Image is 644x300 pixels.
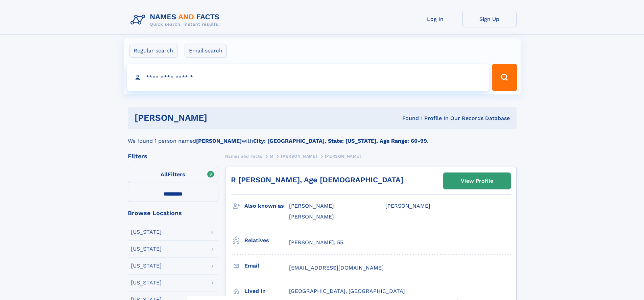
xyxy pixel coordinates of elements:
[185,44,227,58] label: Email search
[131,263,162,269] div: [US_STATE]
[289,239,343,246] a: [PERSON_NAME], 55
[270,152,273,160] a: M
[289,288,405,294] span: [GEOGRAPHIC_DATA], [GEOGRAPHIC_DATA]
[305,115,510,122] div: Found 1 Profile In Our Records Database
[131,280,162,285] div: [US_STATE]
[244,260,289,272] h3: Email
[128,11,225,29] img: Logo Names and Facts
[231,176,403,184] a: R [PERSON_NAME], Age [DEMOGRAPHIC_DATA]
[385,203,430,209] span: [PERSON_NAME]
[128,129,517,145] div: We found 1 person named with .
[131,229,162,235] div: [US_STATE]
[270,154,273,159] span: M
[289,264,384,271] span: [EMAIL_ADDRESS][DOMAIN_NAME]
[253,138,427,144] b: City: [GEOGRAPHIC_DATA], State: [US_STATE], Age Range: 60-99
[325,154,361,159] span: [PERSON_NAME]
[225,152,262,160] a: Names and Facts
[196,138,242,144] b: [PERSON_NAME]
[128,153,218,159] div: Filters
[135,114,305,122] h1: [PERSON_NAME]
[462,11,517,27] a: Sign Up
[408,11,462,27] a: Log In
[281,154,317,159] span: [PERSON_NAME]
[244,285,289,297] h3: Lived in
[128,167,218,183] label: Filters
[131,246,162,252] div: [US_STATE]
[161,171,168,178] span: All
[289,203,334,209] span: [PERSON_NAME]
[492,64,517,91] button: Search Button
[289,213,334,220] span: [PERSON_NAME]
[244,235,289,246] h3: Relatives
[444,173,510,189] a: View Profile
[461,173,493,189] div: View Profile
[128,210,218,216] div: Browse Locations
[244,200,289,212] h3: Also known as
[129,44,177,58] label: Regular search
[127,64,489,91] input: search input
[281,152,317,160] a: [PERSON_NAME]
